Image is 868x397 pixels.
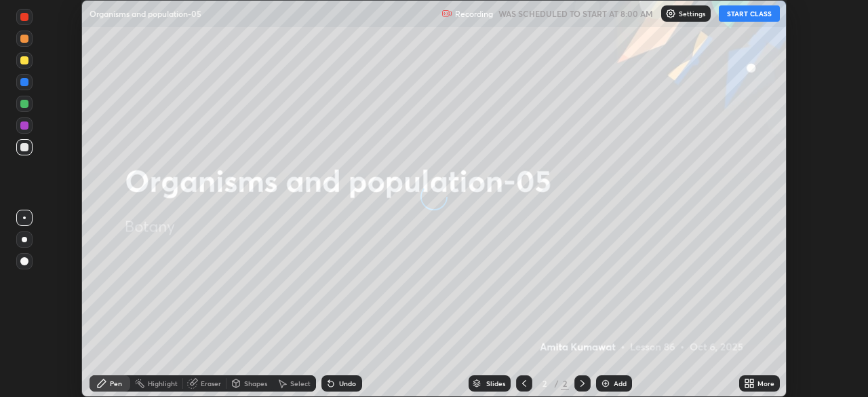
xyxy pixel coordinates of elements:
img: add-slide-button [600,378,611,389]
h5: WAS SCHEDULED TO START AT 8:00 AM [498,7,653,20]
div: More [757,380,774,387]
div: Eraser [201,380,221,387]
div: 2 [561,377,569,390]
div: Pen [110,380,122,387]
div: Undo [339,380,356,387]
button: START CLASS [719,5,780,22]
div: / [554,379,558,387]
p: Recording [455,9,493,19]
img: recording.375f2c34.svg [441,8,452,19]
img: class-settings-icons [665,8,676,19]
p: Organisms and population-05 [90,8,201,19]
div: Highlight [148,380,178,387]
p: Settings [679,10,705,17]
div: 2 [538,379,551,387]
div: Add [614,380,627,387]
div: Slides [486,380,505,387]
div: Shapes [244,380,267,387]
div: Select [290,380,311,387]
